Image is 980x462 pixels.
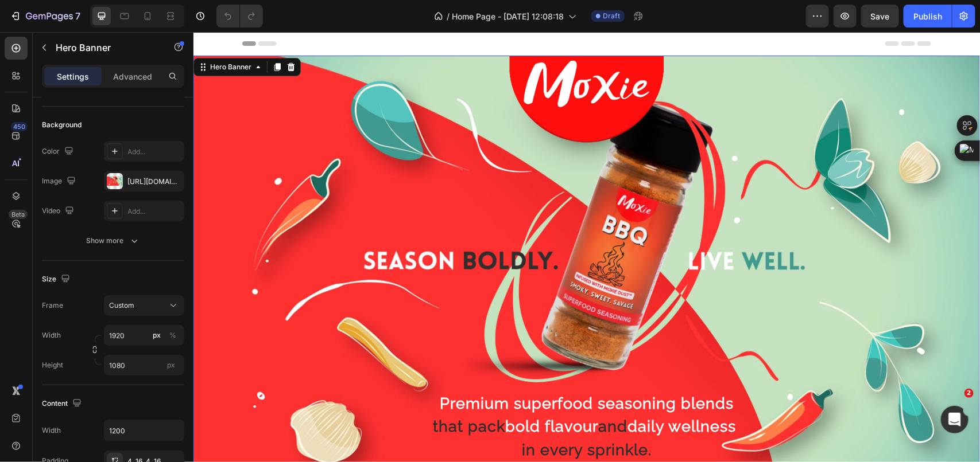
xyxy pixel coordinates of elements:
[127,147,181,157] div: Add...
[104,355,184,375] input: px
[166,328,180,342] button: px
[434,385,543,403] strong: daily wellness
[447,10,450,22] span: /
[42,230,184,251] button: Show more
[312,385,347,403] strong: bold
[169,330,176,340] div: %
[9,210,28,219] div: Beta
[104,420,184,441] input: Auto
[167,361,175,369] span: px
[239,385,312,403] span: that pack
[913,10,942,22] div: Publish
[42,174,78,189] div: Image
[964,389,974,398] span: 2
[42,360,63,370] label: Height
[127,177,181,187] div: [URL][DOMAIN_NAME]
[42,203,76,219] div: Video
[11,122,28,131] div: 450
[113,71,152,83] p: Advanced
[193,32,980,462] iframe: To enrich screen reader interactions, please activate Accessibility in Grammarly extension settings
[150,328,164,342] button: %
[941,406,969,433] iframe: Intercom live chat
[42,330,61,340] label: Width
[42,144,76,159] div: Color
[5,5,86,28] button: 7
[452,10,564,22] span: Home Page - [DATE] 12:08:18
[87,235,140,246] div: Show more
[42,396,84,412] div: Content
[42,425,61,436] div: Width
[14,30,60,40] div: Hero Banner
[104,325,184,346] input: px%
[42,120,82,130] div: Background
[216,5,263,28] div: Undo/Redo
[351,385,405,403] strong: flavour
[246,362,540,380] span: Premium superfood seasoning blends
[109,300,134,311] span: Custom
[871,11,890,21] span: Save
[904,5,952,28] button: Publish
[153,330,161,340] div: px
[42,300,63,311] label: Frame
[42,272,72,287] div: Size
[603,11,620,21] span: Draft
[104,295,184,316] button: Custom
[405,385,434,403] span: and
[57,71,89,83] p: Settings
[861,5,899,28] button: Save
[75,9,80,23] p: 7
[56,41,153,54] p: Hero Banner
[127,206,181,217] div: Add...
[328,409,458,426] span: in every sprinkle.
